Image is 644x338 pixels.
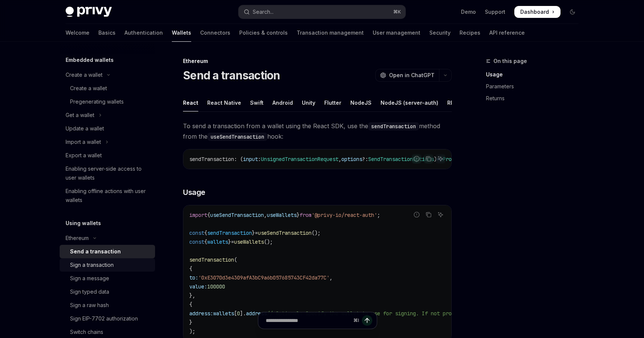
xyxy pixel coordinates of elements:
span: [ [234,310,237,317]
div: Get a wallet [66,111,94,120]
span: } [228,239,231,245]
code: sendTransaction [368,122,419,130]
span: address: [189,310,213,317]
a: Enabling offline actions with user wallets [60,184,155,207]
span: Dashboard [520,8,549,16]
span: Open in ChatGPT [389,72,435,79]
span: { [204,230,207,236]
span: 100000 [207,283,225,290]
span: // Optional: Specify the wallet to use for signing. If not provided, the first wallet will be used. [267,310,562,317]
span: ?: [362,156,368,162]
span: Usage [183,187,205,198]
a: Export a wallet [60,149,155,162]
div: Flutter [324,94,341,111]
a: Sign a message [60,272,155,285]
span: { [189,265,192,272]
span: (); [312,230,321,236]
div: NodeJS [350,94,372,111]
a: Usage [486,69,584,80]
div: Swift [250,94,263,111]
div: NodeJS (server-auth) [381,94,438,111]
div: Import a wallet [66,138,101,146]
span: , [264,212,267,218]
a: Pregenerating wallets [60,95,155,108]
a: Sign a raw hash [60,298,155,312]
a: Demo [461,8,476,16]
button: Ask AI [436,210,445,219]
span: = [231,239,234,245]
span: ⌘ K [393,9,401,15]
a: Transaction management [297,24,364,42]
div: Unity [302,94,315,111]
span: useSendTransaction [258,230,312,236]
h5: Using wallets [66,219,101,228]
span: { [207,212,210,218]
a: Recipes [460,24,480,42]
div: Create a wallet [70,84,107,93]
div: Sign a message [70,274,109,283]
a: Sign a transaction [60,258,155,272]
span: UnsignedTransactionRequest [261,156,338,162]
a: Parameters [486,80,584,92]
span: sendTransaction [189,156,234,162]
span: : ( [234,156,243,162]
div: Search... [253,7,274,16]
div: Export a wallet [66,151,102,160]
span: To send a transaction from a wallet using the React SDK, use the method from the hook: [183,121,452,142]
img: dark logo [66,7,112,17]
span: sendTransaction [207,230,252,236]
button: Open search [239,5,405,19]
span: = [255,230,258,236]
a: User management [373,24,420,42]
span: }, [189,292,195,299]
span: (); [264,239,273,245]
span: } [252,230,255,236]
a: Enabling server-side access to user wallets [60,162,155,184]
a: Returns [486,92,584,104]
span: : [258,156,261,162]
span: ]. [240,310,246,317]
div: Sign a raw hash [70,301,109,310]
button: Toggle Import a wallet section [60,135,155,149]
button: Report incorrect code [412,154,422,164]
div: Sign EIP-7702 authorization [70,314,138,323]
button: Copy the contents from the code block [424,210,433,219]
span: options [341,156,362,162]
span: SendTransactionOptions [368,156,434,162]
button: Toggle Get a wallet section [60,108,155,122]
a: Policies & controls [239,24,288,42]
button: Toggle Ethereum section [60,231,155,245]
span: 0 [237,310,240,317]
span: value: [189,283,207,290]
a: Wallets [172,24,191,42]
span: ( [234,256,237,263]
span: { [204,239,207,245]
a: Welcome [66,24,89,42]
a: Basics [98,24,116,42]
a: Dashboard [514,6,561,18]
button: Report incorrect code [412,210,422,219]
span: , [329,274,332,281]
code: useSendTransaction [208,133,267,141]
button: Toggle dark mode [566,6,578,18]
input: Ask a question... [266,312,350,329]
span: useSendTransaction [210,212,264,218]
h5: Embedded wallets [66,56,114,64]
span: address [246,310,267,317]
div: REST API [447,94,471,111]
span: import [189,212,207,218]
span: to: [189,274,198,281]
div: Sign a transaction [70,260,114,269]
button: Send message [362,315,372,326]
a: Sign typed data [60,285,155,298]
button: Ask AI [436,154,445,164]
div: Sign typed data [70,287,109,296]
h1: Send a transaction [183,69,280,82]
div: Ethereum [66,234,89,243]
button: Toggle Create a wallet section [60,68,155,82]
a: Sign EIP-7702 authorization [60,312,155,325]
span: ; [377,212,380,218]
span: { [189,301,192,308]
span: from [300,212,312,218]
button: Open in ChatGPT [375,69,439,82]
